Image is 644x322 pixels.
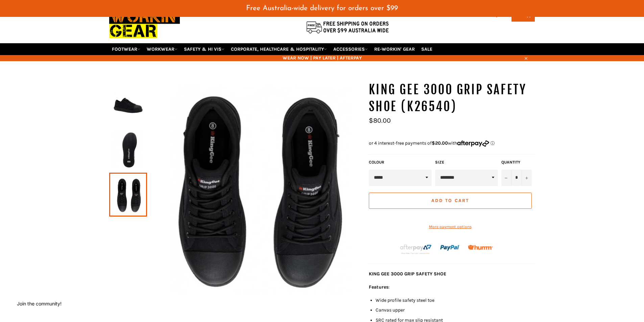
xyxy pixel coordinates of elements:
[501,170,511,186] button: Reduce item quantity by one
[372,43,418,55] a: RE-WORKIN' GEAR
[109,43,143,55] a: FOOTWEAR
[440,238,460,258] img: paypal.png
[369,117,391,124] span: $80.00
[109,55,535,61] span: WEAR NOW | PAY LATER | AFTERPAY
[369,271,446,277] strong: KING GEE 3000 GRIP SAFETY SHOE
[369,284,388,290] strong: Features
[246,5,398,12] span: Free Australia-wide delivery for orders over $99
[376,297,535,303] li: Wide profile safety steel toe
[501,159,532,165] label: Quantity
[147,81,362,294] img: KING GEE 3000 GRIP SAFETY SHOE - Workin' Gear
[144,43,180,55] a: WORKWEAR
[228,43,330,55] a: CORPORATE, HEALTHCARE & HOSPITALITY
[435,159,498,165] label: Size
[109,5,180,43] img: Workin Gear leaders in Workwear, Safety Boots, PPE, Uniforms. Australia's No.1 in Workwear
[431,198,469,203] span: Add to Cart
[113,85,144,123] img: KING GEE 3000 GRIP SAFETY SHOE - Workin' Gear
[522,170,532,186] button: Increase item quantity by one
[376,307,535,313] li: Canvas upper
[369,81,535,115] h1: KING GEE 3000 Grip Safety Shoe (K26540)
[369,224,532,230] a: More payment options
[468,245,493,250] img: Humm_core_logo_RGB-01_300x60px_small_195d8312-4386-4de7-b182-0ef9b6303a37.png
[369,193,532,209] button: Add to Cart
[181,43,227,55] a: SAFETY & HI VIS
[305,20,390,34] img: Flat $9.95 shipping Australia wide
[369,159,432,165] label: COLOUR
[369,284,535,290] p: :
[331,43,371,55] a: ACCESSORIES
[17,301,62,306] button: Join the community!
[113,131,144,168] img: KING GEE 3000 GRIP SAFETY SHOE - Workin' Gear
[419,43,435,55] a: SALE
[399,244,432,255] img: Afterpay-Logo-on-dark-bg_large.png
